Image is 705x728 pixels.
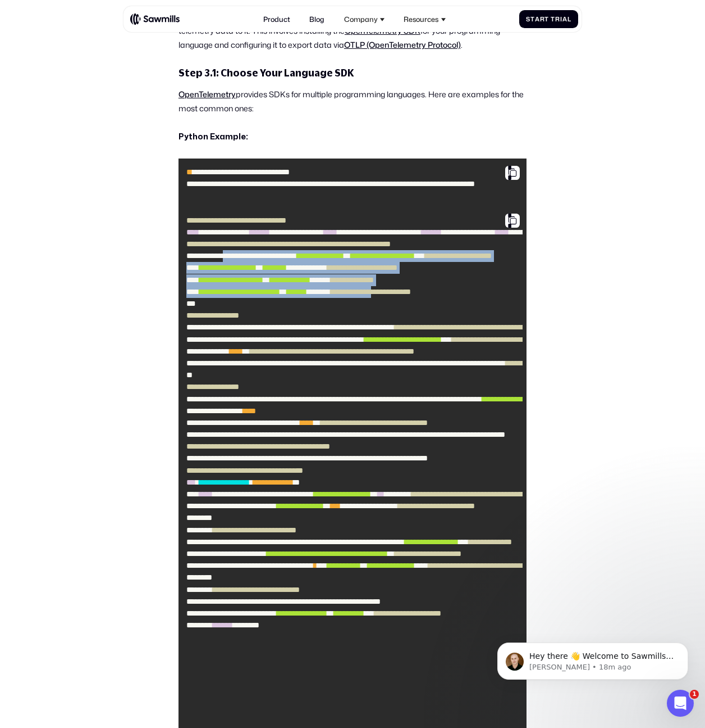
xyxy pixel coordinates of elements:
[49,33,193,97] span: Hey there 👋 Welcome to Sawmills. The smart telemetry management platform that solves cost, qualit...
[344,39,461,51] a: OTLP (OpenTelemetry Protocol)
[555,16,560,23] span: r
[304,10,330,29] a: Blog
[338,10,390,29] div: Company
[667,690,694,717] iframe: Intercom live chat
[526,16,530,23] span: S
[480,619,705,698] iframe: Intercom notifications message
[178,133,248,141] strong: Python Example:
[344,15,378,24] div: Company
[178,89,236,100] a: OpenTelemetry
[258,10,295,29] a: Product
[519,10,578,28] a: StartTrial
[345,25,420,37] a: OpenTelemetry SDK
[567,16,571,23] span: l
[399,10,451,29] div: Resources
[562,16,567,23] span: a
[690,690,699,699] span: 1
[178,67,527,80] h4: Step 3.1: Choose Your Language SDK
[551,16,555,23] span: T
[560,16,562,23] span: i
[178,88,527,116] p: provides SDKs for multiple programming languages. Here are examples for the most common ones:
[535,16,540,23] span: a
[544,16,549,23] span: t
[530,16,535,23] span: t
[540,16,545,23] span: r
[404,15,438,24] div: Resources
[49,43,194,53] p: Message from Winston, sent 18m ago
